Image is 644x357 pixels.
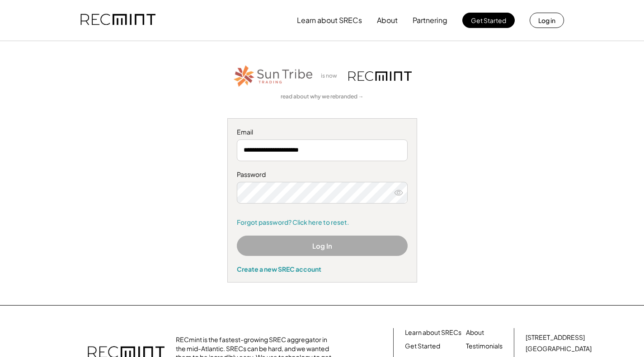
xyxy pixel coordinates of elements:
img: recmint-logotype%403x.png [348,71,412,81]
a: Testimonials [466,342,503,351]
button: Learn about SRECs [297,11,362,29]
a: Learn about SRECs [405,328,461,337]
img: recmint-logotype%403x.png [80,5,155,36]
button: Get Started [462,13,515,28]
a: About [466,328,484,337]
div: Password [237,170,408,179]
button: Log in [530,13,564,28]
button: Partnering [413,11,447,29]
a: Get Started [405,342,440,351]
div: [STREET_ADDRESS] [526,333,585,342]
button: Log In [237,236,408,256]
div: [GEOGRAPHIC_DATA] [526,344,592,353]
div: Create a new SREC account [237,265,408,273]
button: About [377,11,398,29]
div: is now [319,72,344,80]
img: STT_Horizontal_Logo%2B-%2BColor.png [233,64,314,88]
a: read about why we rebranded → [281,93,364,101]
a: Forgot password? Click here to reset. [237,218,408,227]
div: Email [237,128,408,137]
